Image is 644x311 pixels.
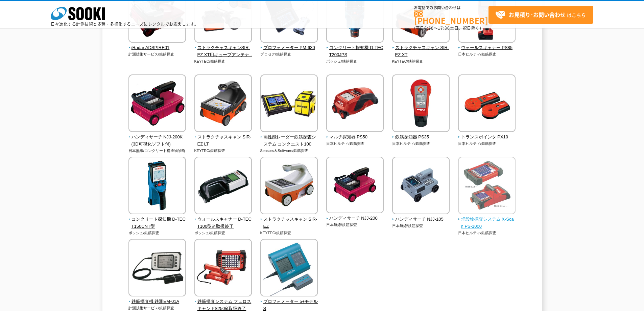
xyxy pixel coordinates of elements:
[392,38,450,58] a: ストラクチャスキャン SIR-EZ XT
[458,216,516,230] span: 埋設物探査システム X-Scan PS-1000
[128,216,186,230] span: コンクリート探知機 D-TECT150CNT型
[260,38,318,51] a: プロフォメーター PM-630
[194,148,252,154] p: KEYTEC/鉄筋探査
[194,127,252,148] a: ストラクチャスキャン SIR-EZ LT
[260,148,318,154] p: Sensors＆Software/鉄筋探査
[128,305,186,311] p: 計測技術サービス/鉄筋探査
[414,25,481,31] span: (平日 ～ 土日、祝日除く)
[128,127,186,148] a: ハンディサーチ NJJ-200K(3D可視化ソフト付)
[128,230,186,236] p: ボッシュ/鉄筋探査
[128,209,186,230] a: コンクリート探知機 D-TECT150CNT型
[495,10,586,20] span: はこちら
[392,134,450,141] span: 鉄筋探知器 PS35
[128,51,186,57] p: 計測技術サービス/鉄筋探査
[392,127,450,141] a: 鉄筋探知器 PS35
[458,127,516,141] a: トランスポインタ PX10
[458,51,516,57] p: 日本ヒルティ/鉄筋探査
[392,141,450,147] p: 日本ヒルティ/鉄筋探査
[392,157,450,216] img: ハンディサーチ NJJ-105
[194,38,252,58] a: ストラクチャスキャンSIR-EZ XT用キューブアンテナ -
[326,215,384,222] span: ハンディサーチ NJJ-200
[414,10,488,24] a: [PHONE_NUMBER]
[458,157,516,216] img: 埋設物探査システム X-Scan PS-1000
[458,141,516,147] p: 日本ヒルティ/鉄筋探査
[326,44,384,59] span: コンクリート探知機 D-TECT200JPS
[194,239,252,298] img: 鉄筋探査システム フェロスキャン PS250※取扱終了
[194,230,252,236] p: ボッシュ/鉄筋探査
[326,222,384,228] p: 日本無線/鉄筋探査
[194,216,252,230] span: ウォールスキャナー D-TECT100型※取扱終了
[509,10,566,19] strong: お見積り･お問い合わせ
[458,230,516,236] p: 日本ヒルティ/鉄筋探査
[458,134,516,141] span: トランスポインタ PX10
[392,223,450,229] p: 日本無線/鉄筋探査
[128,298,186,305] span: 鉄筋探査機 鉄測EM-01A
[392,209,450,223] a: ハンディサーチ NJJ-105
[326,209,384,222] a: ハンディサーチ NJJ-200
[260,216,318,230] span: ストラクチャスキャン SIR-EZ
[260,44,318,51] span: プロフォメーター PM-630
[458,38,516,51] a: ウォールスキャナー PS85
[260,74,318,134] img: 高性能レーダー鉄筋探査システム コンクエスト100
[260,239,318,298] img: プロフォメーター 5+モデルS
[326,38,384,58] a: コンクリート探知機 D-TECT200JPS
[458,74,516,134] img: トランスポインタ PX10
[260,209,318,230] a: ストラクチャスキャン SIR-EZ
[128,38,186,51] a: iRadar ADSPIRE01
[326,59,384,64] p: ボッシュ/鉄筋探査
[392,74,450,134] img: 鉄筋探知器 PS35
[260,127,318,148] a: 高性能レーダー鉄筋探査システム コンクエスト100
[128,157,186,216] img: コンクリート探知機 D-TECT150CNT型
[458,44,516,51] span: ウォールスキャナー PS85
[326,141,384,147] p: 日本ヒルティ/鉄筋探査
[194,59,252,64] p: KEYTEC/鉄筋探査
[438,25,450,31] span: 17:30
[414,6,488,10] span: お電話でのお問い合わせは
[128,74,186,134] img: ハンディサーチ NJJ-200K(3D可視化ソフト付)
[194,74,252,134] img: ストラクチャスキャン SIR-EZ LT
[326,127,384,141] a: マルチ探知器 PS50
[128,134,186,148] span: ハンディサーチ NJJ-200K(3D可視化ソフト付)
[488,6,593,24] a: お見積り･お問い合わせはこちら
[194,44,252,59] span: ストラクチャスキャンSIR-EZ XT用キューブアンテナ -
[458,209,516,230] a: 埋設物探査システム X-Scan PS-1000
[194,209,252,230] a: ウォールスキャナー D-TECT100型※取扱終了
[128,239,186,298] img: 鉄筋探査機 鉄測EM-01A
[260,230,318,236] p: KEYTEC/鉄筋探査
[260,157,318,216] img: ストラクチャスキャン SIR-EZ
[424,25,434,31] span: 8:50
[326,157,384,215] img: ハンディサーチ NJJ-200
[260,51,318,57] p: プロセク/鉄筋探査
[194,157,252,216] img: ウォールスキャナー D-TECT100型※取扱終了
[260,134,318,148] span: 高性能レーダー鉄筋探査システム コンクエスト100
[128,292,186,305] a: 鉄筋探査機 鉄測EM-01A
[392,44,450,59] span: ストラクチャスキャン SIR-EZ XT
[194,134,252,148] span: ストラクチャスキャン SIR-EZ LT
[128,148,186,154] p: 日本無線/コンクリート構造物診断
[392,59,450,64] p: KEYTEC/鉄筋探査
[51,22,199,26] p: 日々進化する計測技術と多種・多様化するニーズにレンタルでお応えします。
[392,216,450,223] span: ハンディサーチ NJJ-105
[326,74,384,134] img: マルチ探知器 PS50
[128,44,186,51] span: iRadar ADSPIRE01
[326,134,384,141] span: マルチ探知器 PS50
